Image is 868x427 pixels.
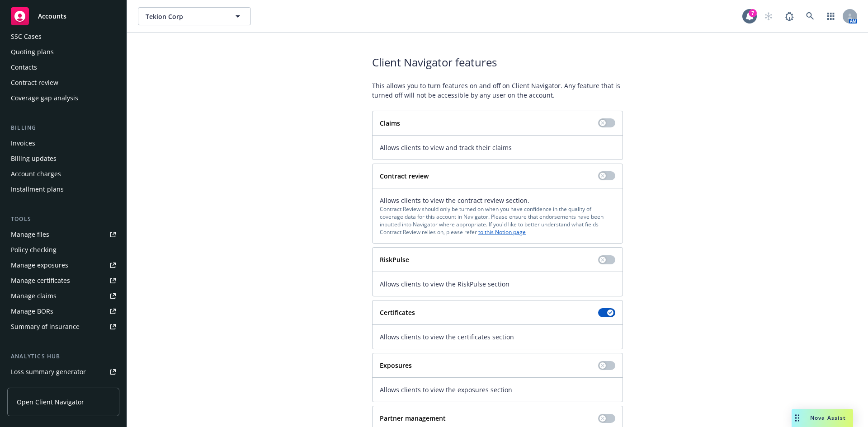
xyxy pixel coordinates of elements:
a: Report a Bug [780,7,798,25]
a: Manage BORs [7,304,119,319]
strong: Claims [380,119,400,127]
a: Manage certificates [7,273,119,288]
a: Search [801,7,819,25]
a: Account charges [7,167,119,181]
strong: Exposures [380,361,412,370]
a: Coverage gap analysis [7,91,119,105]
div: Contacts [11,60,37,75]
span: Open Client Navigator [17,397,84,407]
a: SSC Cases [7,29,119,44]
div: Drag to move [792,409,803,427]
a: Contract review [7,75,119,90]
div: Manage BORs [11,304,53,319]
a: Quoting plans [7,45,119,59]
strong: Certificates [380,308,415,317]
div: Allows clients to view the contract review section. [380,196,615,236]
a: Manage files [7,227,119,242]
a: Billing updates [7,151,119,166]
a: Installment plans [7,182,119,197]
a: Summary of insurance [7,319,119,334]
div: Tools [7,215,119,224]
div: Summary of insurance [11,319,80,334]
div: Policy checking [11,243,57,257]
div: SSC Cases [11,29,42,44]
a: Contacts [7,60,119,75]
a: Invoices [7,136,119,150]
span: This allows you to turn features on and off on Client Navigator. Any feature that is turned off w... [372,81,623,100]
div: Manage exposures [11,258,68,272]
div: Manage claims [11,289,57,303]
div: Manage files [11,227,49,242]
div: Billing [7,123,119,132]
a: Manage exposures [7,258,119,272]
div: Billing updates [11,151,57,166]
div: Coverage gap analysis [11,91,78,105]
button: Nova Assist [792,409,853,427]
div: Installment plans [11,182,64,197]
span: Accounts [38,13,66,20]
a: Accounts [7,4,119,29]
div: Invoices [11,136,35,150]
a: Manage claims [7,289,119,303]
span: Allows clients to view the exposures section [380,385,615,394]
span: Allows clients to view the RiskPulse section [380,279,615,289]
strong: Partner management [380,414,446,422]
span: Allows clients to view and track their claims [380,143,615,152]
span: Client Navigator features [372,55,623,70]
div: 7 [749,9,757,17]
div: Contract Review should only be turned on when you have confidence in the quality of coverage data... [380,205,615,236]
a: Loss summary generator [7,365,119,379]
div: Analytics hub [7,352,119,361]
a: Start snowing [759,7,778,25]
button: Tekion Corp [138,7,251,25]
div: Loss summary generator [11,365,86,379]
a: Switch app [822,7,840,25]
div: Quoting plans [11,45,54,59]
div: Contract review [11,75,58,90]
span: Allows clients to view the certificates section [380,332,615,342]
div: Manage certificates [11,273,70,288]
strong: RiskPulse [380,255,409,264]
strong: Contract review [380,172,429,180]
span: Tekion Corp [146,12,224,21]
a: Policy checking [7,243,119,257]
a: to this Notion page [478,228,526,236]
div: Account charges [11,167,61,181]
span: Nova Assist [810,414,846,422]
